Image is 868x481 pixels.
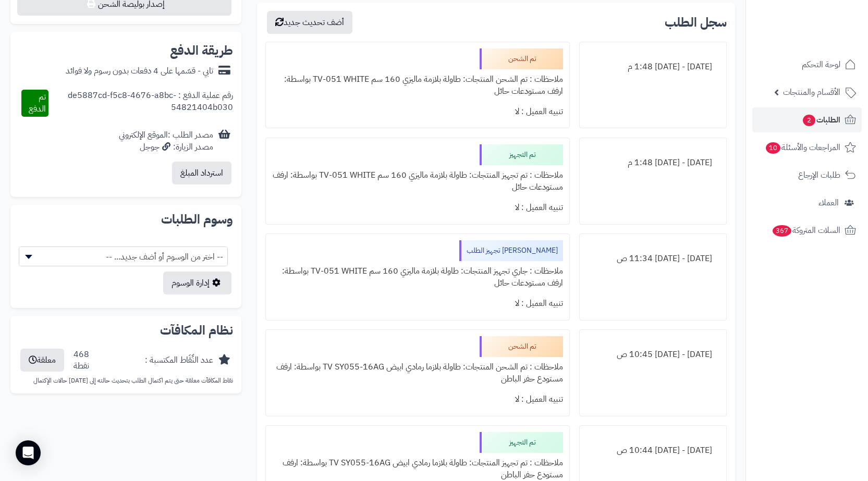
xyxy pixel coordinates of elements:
[752,218,862,243] a: السلات المتروكة367
[19,247,227,267] span: -- اختر من الوسوم أو أضف جديد... --
[480,432,563,453] div: تم التجهيز
[119,129,213,153] div: مصدر الطلب :الموقع الإلكتروني
[803,115,815,126] span: 2
[163,272,231,294] a: إدارة الوسوم
[29,91,46,115] span: تم الدفع
[586,440,720,461] div: [DATE] - [DATE] 10:44 ص
[765,140,840,155] span: المراجعات والأسئلة
[145,354,213,366] div: عدد النِّقَاط المكتسبة :
[19,246,228,266] span: -- اختر من الوسوم أو أضف جديد... --
[119,141,213,153] div: مصدر الزيارة: جوجل
[586,57,720,77] div: [DATE] - [DATE] 1:48 م
[267,11,352,34] button: أضف تحديث جديد
[172,162,231,184] button: استرداد المبلغ
[797,26,858,48] img: logo-2.png
[272,198,563,218] div: تنبيه العميل : لا
[802,57,840,72] span: لوحة التحكم
[16,440,41,465] div: Open Intercom Messenger
[272,357,563,389] div: ملاحظات : تم الشحن المنتجات: طاولة بلازما رمادي ابيض TV SY055-16AG بواسطة: ارفف مستودع حفر الباطن
[752,52,862,77] a: لوحة التحكم
[272,165,563,198] div: ملاحظات : تم تجهيز المنتجات: طاولة بلازمة ماليزي 160 سم TV-051 WHITE بواسطة: ارفف مستودعات حائل
[798,168,840,182] span: طلبات الإرجاع
[802,113,840,127] span: الطلبات
[783,85,840,100] span: الأقسام والمنتجات
[752,163,862,188] a: طلبات الإرجاع
[752,107,862,132] a: الطلبات2
[48,90,234,117] div: رقم عملية الدفع : de5887cd-f5c8-4676-a8bc-54821404b030
[586,249,720,269] div: [DATE] - [DATE] 11:34 ص
[272,69,563,102] div: ملاحظات : تم الشحن المنتجات: طاولة بلازمة ماليزي 160 سم TV-051 WHITE بواسطة: ارفف مستودعات حائل
[586,153,720,173] div: [DATE] - [DATE] 1:48 م
[19,213,233,226] h2: وسوم الطلبات
[459,240,563,261] div: [PERSON_NAME] تجهيز الطلب
[480,336,563,357] div: تم الشحن
[19,324,233,337] h2: نظام المكافآت
[480,48,563,69] div: تم الشحن
[772,223,840,238] span: السلات المتروكة
[272,102,563,122] div: تنبيه العميل : لا
[773,225,791,237] span: 367
[665,16,727,29] h3: سجل الطلب
[170,44,233,57] h2: طريقة الدفع
[752,135,862,160] a: المراجعات والأسئلة10
[272,389,563,410] div: تنبيه العميل : لا
[272,261,563,293] div: ملاحظات : جاري تجهيز المنتجات: طاولة بلازمة ماليزي 160 سم TV-051 WHITE بواسطة: ارفف مستودعات حائل
[480,144,563,165] div: تم التجهيز
[818,195,839,210] span: العملاء
[752,190,862,215] a: العملاء
[74,349,89,373] div: 468
[766,142,780,154] span: 10
[19,376,233,385] p: نقاط المكافآت معلقة حتى يتم اكتمال الطلب بتحديث حالته إلى [DATE] حالات الإكتمال
[66,65,213,77] div: تابي - قسّمها على 4 دفعات بدون رسوم ولا فوائد
[586,344,720,365] div: [DATE] - [DATE] 10:45 ص
[20,349,64,372] button: معلقة
[74,360,89,372] div: نقطة
[272,293,563,314] div: تنبيه العميل : لا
